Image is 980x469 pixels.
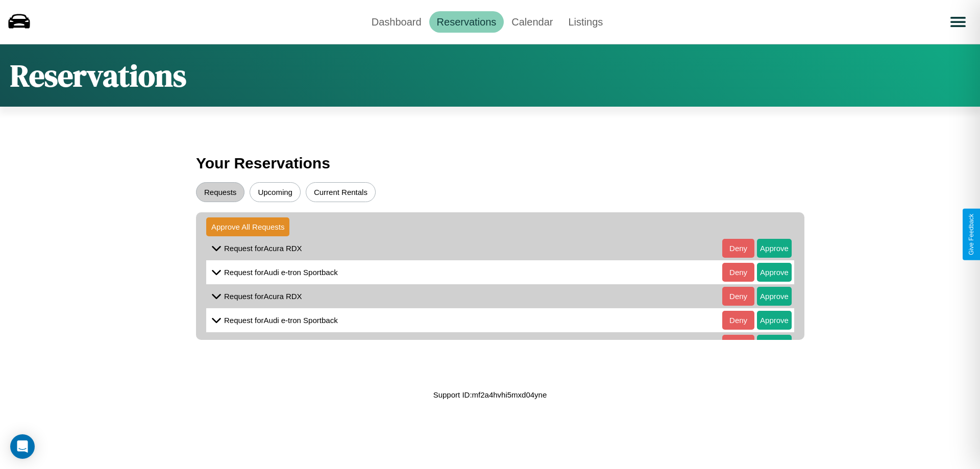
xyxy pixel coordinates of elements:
[196,150,784,177] h3: Your Reservations
[504,11,560,33] a: Calendar
[722,335,754,354] button: Deny
[224,337,336,351] p: Request for Mercedes GLS-Class
[722,263,754,282] button: Deny
[722,287,754,306] button: Deny
[364,11,429,33] a: Dashboard
[10,55,186,96] h1: Reservations
[757,263,792,282] button: Approve
[757,287,792,306] button: Approve
[224,265,338,279] p: Request for Audi e-tron Sportback
[196,182,244,202] button: Requests
[968,214,975,255] div: Give Feedback
[306,182,376,202] button: Current Rentals
[250,182,301,202] button: Upcoming
[224,313,338,327] p: Request for Audi e-tron Sportback
[757,335,792,354] button: Approve
[560,11,610,33] a: Listings
[224,289,302,303] p: Request for Acura RDX
[722,311,754,330] button: Deny
[433,388,547,402] p: Support ID: mf2a4hvhi5mxd04yne
[206,217,289,236] button: Approve All Requests
[757,311,792,330] button: Approve
[757,239,792,258] button: Approve
[10,434,35,459] div: Open Intercom Messenger
[944,8,972,36] button: Open menu
[224,241,302,255] p: Request for Acura RDX
[429,11,504,33] a: Reservations
[722,239,754,258] button: Deny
